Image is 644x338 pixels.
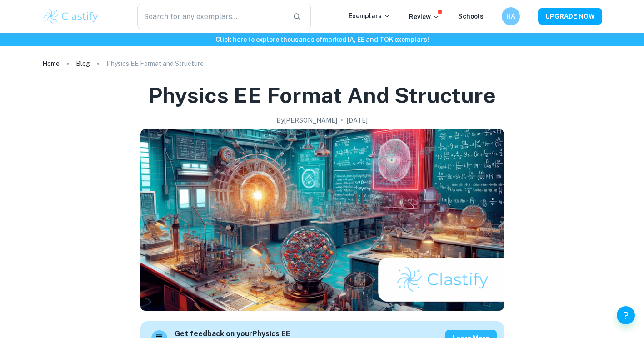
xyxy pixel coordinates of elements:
[2,35,642,45] h6: Click here to explore thousands of marked IA, EE and TOK exemplars !
[505,11,516,21] h6: HA
[349,11,391,21] p: Exemplars
[502,7,520,25] button: HA
[76,57,90,70] a: Blog
[106,59,204,69] p: Physics EE Format and Structure
[538,8,602,25] button: UPGRADE NOW
[140,129,504,311] img: Physics EE Format and Structure cover image
[341,115,343,125] p: •
[42,57,60,70] a: Home
[137,4,286,29] input: Search for any exemplars...
[409,12,440,22] p: Review
[148,81,496,110] h1: Physics EE Format and Structure
[458,13,484,20] a: Schools
[347,115,368,125] h2: [DATE]
[42,7,100,25] img: Clastify logo
[276,115,337,125] h2: By [PERSON_NAME]
[617,306,635,324] button: Help and Feedback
